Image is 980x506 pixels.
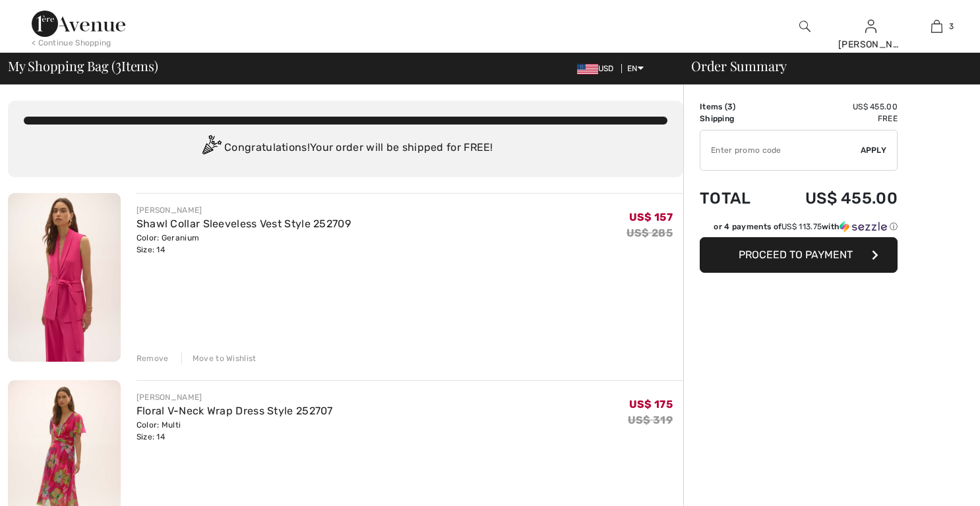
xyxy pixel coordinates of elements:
span: EN [627,64,644,73]
s: US$ 285 [627,227,673,239]
div: or 4 payments ofUS$ 113.75withSezzle Click to learn more about Sezzle [700,221,898,237]
span: 3 [949,20,954,32]
img: Shawl Collar Sleeveless Vest Style 252709 [8,193,121,362]
div: Color: Geranium Size: 14 [137,232,351,256]
div: [PERSON_NAME] [137,391,333,403]
div: [PERSON_NAME] [838,38,903,51]
span: USD [577,64,619,73]
span: Apply [861,144,887,156]
img: Sezzle [840,221,887,233]
td: Items ( ) [700,101,770,113]
button: Proceed to Payment [700,237,898,273]
div: [PERSON_NAME] [137,204,351,216]
div: Move to Wishlist [181,352,257,364]
img: My Bag [931,18,942,34]
span: US$ 113.75 [781,222,822,231]
span: 3 [727,102,733,111]
img: US Dollar [577,64,598,74]
span: US$ 175 [629,398,673,410]
td: US$ 455.00 [770,101,898,113]
div: Remove [137,352,169,364]
img: My Info [865,18,876,34]
td: Shipping [700,113,770,125]
td: US$ 455.00 [770,176,898,221]
div: Order Summary [675,59,972,72]
img: Congratulation2.svg [198,135,224,161]
span: Proceed to Payment [739,248,853,261]
img: search the website [799,18,811,34]
span: My Shopping Bag ( Items) [8,59,158,72]
img: 1ère Avenue [32,11,125,37]
div: Congratulations! Your order will be shipped for FREE! [24,135,667,161]
a: Floral V-Neck Wrap Dress Style 252707 [137,405,333,417]
input: Promo code [700,130,861,170]
s: US$ 319 [628,414,673,426]
a: Sign In [865,20,876,32]
div: Color: Multi Size: 14 [137,419,333,443]
td: Free [770,113,898,125]
a: Shawl Collar Sleeveless Vest Style 252709 [137,217,351,230]
td: Total [700,176,770,221]
a: 3 [904,18,969,34]
span: US$ 157 [629,211,673,223]
div: or 4 payments of with [714,221,898,233]
span: 3 [115,56,121,73]
div: < Continue Shopping [32,37,111,49]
